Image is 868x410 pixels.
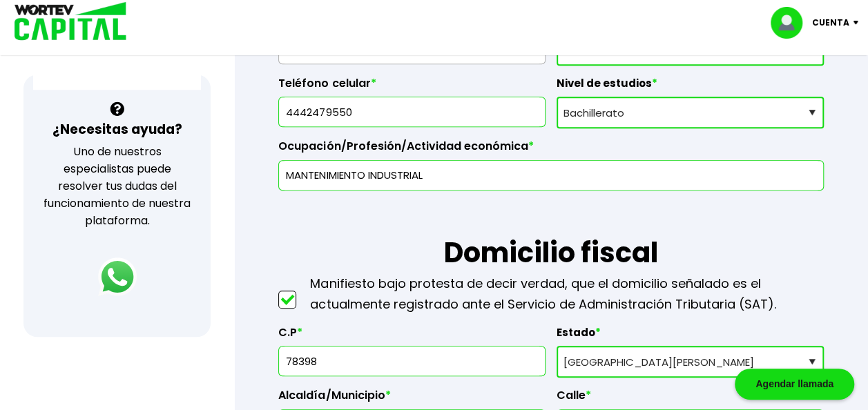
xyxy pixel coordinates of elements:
[557,326,824,346] label: Estado
[41,143,193,229] p: Uno de nuestros especialistas puede resolver tus dudas del funcionamiento de nuestra plataforma.
[284,97,539,126] input: 10 dígitos
[278,326,546,346] label: C.P
[278,77,546,97] label: Teléfono celular
[812,12,849,33] p: Cuenta
[278,389,546,409] label: Alcaldía/Municipio
[771,7,812,39] img: profile-image
[278,191,824,273] h1: Domicilio fiscal
[557,389,824,409] label: Calle
[310,273,824,315] p: Manifiesto bajo protesta de decir verdad, que el domicilio señalado es el actualmente registrado ...
[849,21,868,25] img: icon-down
[735,369,854,400] div: Agendar llamada
[52,119,182,139] h3: ¿Necesitas ayuda?
[557,77,824,97] label: Nivel de estudios
[278,139,824,160] label: Ocupación/Profesión/Actividad económica
[98,257,137,296] img: logos_whatsapp-icon.242b2217.svg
